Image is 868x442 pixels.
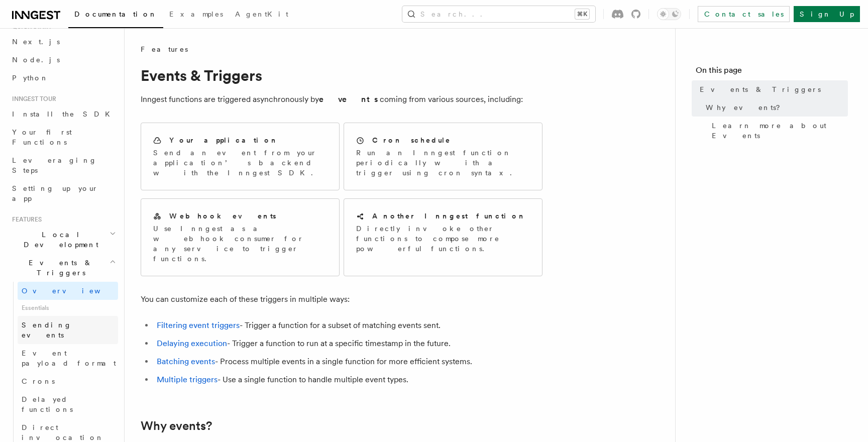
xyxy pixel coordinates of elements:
a: Install the SDK [8,105,118,123]
span: Documentation [74,10,157,18]
p: Run an Inngest function periodically with a trigger using cron syntax. [356,148,530,178]
a: Sign Up [794,6,860,22]
button: Search...⌘K [402,6,595,22]
a: Delayed functions [18,390,118,418]
a: Python [8,69,118,87]
span: Features [8,215,42,224]
a: Node.js [8,51,118,69]
a: Batching events [157,357,215,366]
li: - Use a single function to handle multiple event types. [154,373,542,387]
span: Leveraging Steps [12,156,97,174]
a: Webhook eventsUse Inngest as a webhook consumer for any service to trigger functions. [141,198,340,276]
a: Your applicationSend an event from your application’s backend with the Inngest SDK. [141,123,340,190]
a: Why events? [141,419,212,433]
a: Learn more about Events [708,117,848,145]
li: - Process multiple events in a single function for more efficient systems. [154,355,542,369]
button: Local Development [8,226,118,254]
button: Events & Triggers [8,254,118,282]
span: Direct invocation [22,423,104,441]
span: Events & Triggers [700,84,821,94]
h2: Another Inngest function [372,211,526,221]
a: Overview [18,282,118,300]
a: Next.js [8,33,118,51]
a: Event payload format [18,344,118,372]
span: Setting up your app [12,184,98,202]
span: Events & Triggers [8,258,110,278]
span: Why events? [706,102,787,113]
span: Node.js [12,56,60,64]
a: Events & Triggers [696,80,848,98]
h2: Your application [169,135,278,145]
h2: Cron schedule [372,135,451,145]
span: Crons [22,377,55,385]
span: Your first Functions [12,128,72,146]
a: Setting up your app [8,179,118,207]
li: - Trigger a function to run at a specific timestamp in the future. [154,337,542,351]
p: Send an event from your application’s backend with the Inngest SDK. [153,148,327,178]
a: Filtering event triggers [157,320,240,330]
a: Another Inngest functionDirectly invoke other functions to compose more powerful functions. [344,198,542,276]
span: Local Development [8,230,110,250]
p: You can customize each of these triggers in multiple ways: [141,292,542,306]
h2: Webhook events [169,211,276,221]
strong: events [319,94,380,104]
span: AgentKit [235,10,288,18]
a: Cron scheduleRun an Inngest function periodically with a trigger using cron syntax. [344,123,542,190]
span: Examples [169,10,223,18]
a: Your first Functions [8,123,118,151]
a: Sending events [18,316,118,344]
a: Contact sales [698,6,790,22]
span: Overview [22,287,125,295]
li: - Trigger a function for a subset of matching events sent. [154,318,542,333]
a: Crons [18,372,118,390]
a: Leveraging Steps [8,151,118,179]
a: Multiple triggers [157,375,218,384]
span: Learn more about Events [712,121,848,141]
a: Why events? [702,98,848,117]
button: Toggle dark mode [657,8,681,20]
span: Python [12,74,49,82]
h4: On this page [696,64,848,80]
span: Next.js [12,38,60,46]
a: Examples [163,3,229,27]
p: Use Inngest as a webhook consumer for any service to trigger functions. [153,224,327,264]
a: Delaying execution [157,339,227,348]
p: Directly invoke other functions to compose more powerful functions. [356,224,530,254]
span: Event payload format [22,349,116,367]
kbd: ⌘K [575,9,589,19]
span: Delayed functions [22,395,73,413]
h1: Events & Triggers [141,66,542,84]
span: Features [141,44,188,54]
a: Documentation [68,3,163,28]
span: Install the SDK [12,110,116,118]
span: Essentials [18,300,118,316]
span: Sending events [22,321,72,339]
span: Inngest tour [8,95,56,103]
p: Inngest functions are triggered asynchronously by coming from various sources, including: [141,92,542,106]
a: AgentKit [229,3,294,27]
